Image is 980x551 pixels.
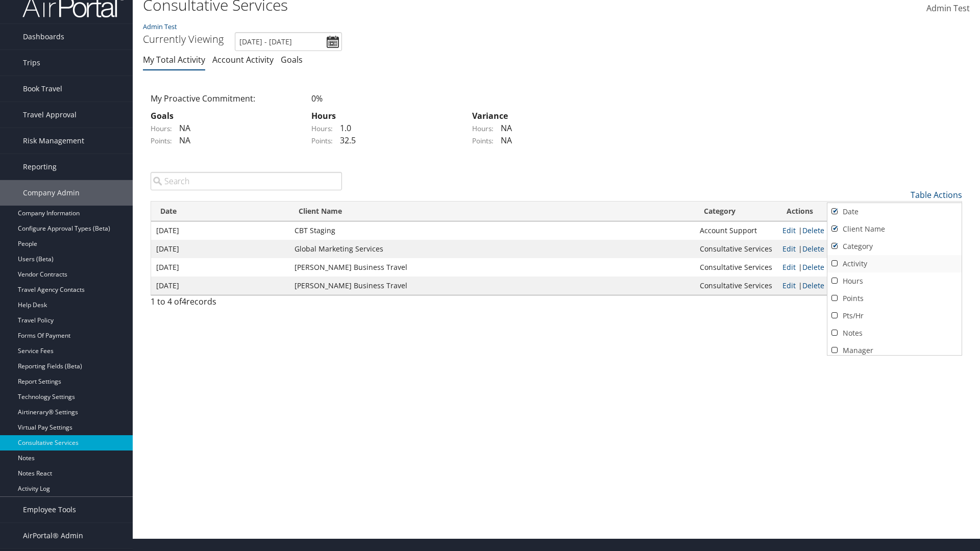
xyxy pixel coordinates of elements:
[827,203,962,220] a: Date
[23,102,77,128] span: Travel Approval
[23,76,62,102] span: Book Travel
[827,272,962,290] a: Hours
[23,497,76,522] span: Employee Tools
[827,220,962,238] a: Client Name
[23,154,57,180] span: Reporting
[23,523,83,548] span: AirPortal® Admin
[23,24,64,49] span: Dashboards
[827,255,962,272] a: Activity
[827,307,962,324] a: Pts/Hr
[827,324,962,342] a: Notes
[23,128,84,154] span: Risk Management
[827,290,962,307] a: Points
[827,238,962,255] a: Category
[827,342,962,359] a: Manager
[23,50,40,76] span: Trips
[23,180,80,206] span: Company Admin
